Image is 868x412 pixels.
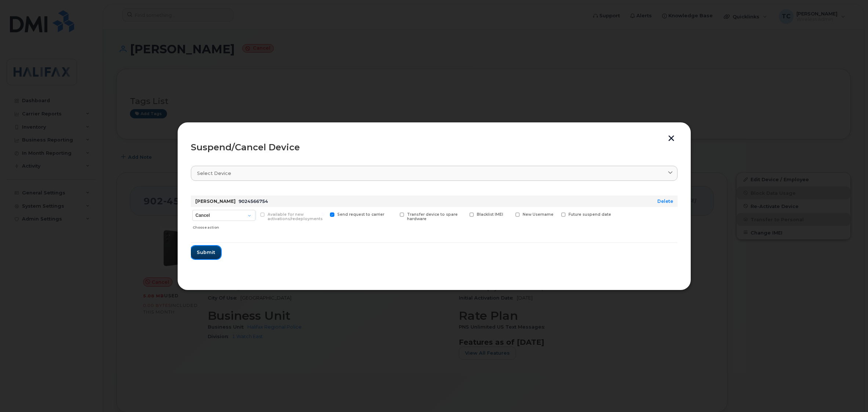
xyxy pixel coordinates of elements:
input: Available for new activations/redeployments [251,212,255,216]
span: Select device [197,170,231,177]
input: Future suspend date [552,212,556,216]
iframe: Messenger Launcher [836,380,862,406]
span: Available for new activations/redeployments [268,212,323,222]
input: Blacklist IMEI [461,212,464,216]
span: 9024566754 [239,198,268,204]
span: Transfer device to spare hardware [407,212,458,222]
input: New Username [506,212,510,216]
strong: [PERSON_NAME] [195,198,236,204]
a: Delete [657,198,673,204]
a: Select device [191,166,678,181]
div: Choose action [193,222,255,230]
span: Future suspend date [569,212,611,217]
span: Send request to carrier [337,212,384,217]
input: Transfer device to spare hardware [391,212,395,216]
div: Suspend/Cancel Device [191,143,678,152]
span: Blacklist IMEI [477,212,503,217]
span: Submit [197,249,215,256]
input: Send request to carrier [321,212,325,216]
button: Submit [191,246,221,259]
span: New Username [523,212,553,217]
